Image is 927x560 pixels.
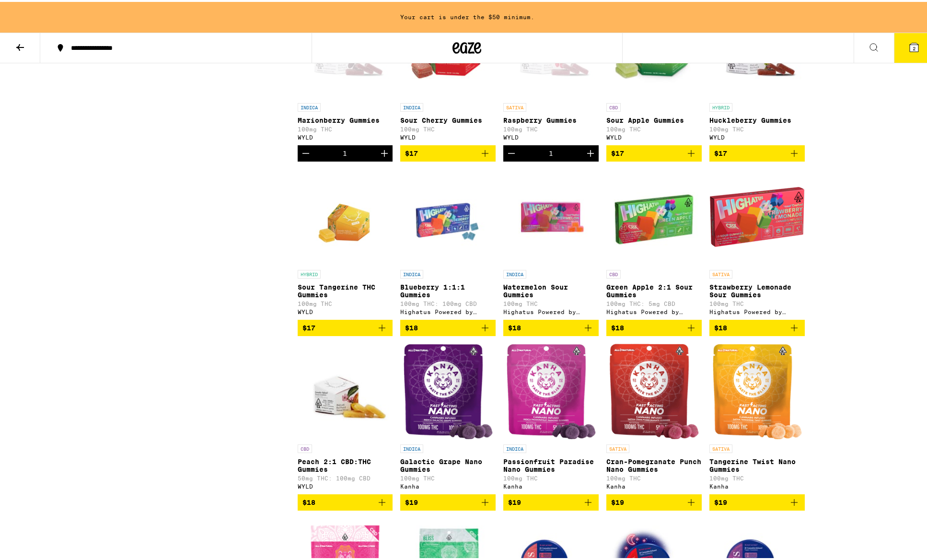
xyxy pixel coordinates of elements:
[298,101,321,110] p: INDICA
[298,342,393,492] a: Open page for Peach 2:1 CBD:THC Gummies from WYLD
[298,115,393,122] p: Marionberry Gummies
[503,101,526,110] p: SATIVA
[6,7,69,14] span: Hi. Need any help?
[606,167,702,263] img: Highatus Powered by Cannabiotix - Green Apple 2:1 Sour Gummies
[709,115,805,122] p: Huckleberry Gummies
[709,0,805,143] a: Open page for Huckleberry Gummies from WYLD
[400,167,496,318] a: Open page for Blueberry 1:1:1 Gummies from Highatus Powered by Cannabiotix
[405,148,418,155] span: $17
[714,322,727,330] span: $18
[606,281,702,297] p: Green Apple 2:1 Sour Gummies
[606,456,702,471] p: Cran-Pomegranate Punch Nano Gummies
[298,268,321,277] p: HYBRID
[400,124,496,130] p: 100mg THC
[606,481,702,488] div: Kanha
[709,342,805,492] a: Open page for Tangerine Twist Nano Gummies from Kanha
[503,0,599,143] a: Open page for Raspberry Gummies from WYLD
[606,124,702,130] p: 100mg THC
[298,281,393,297] p: Sour Tangerine THC Gummies
[503,167,599,318] a: Open page for Watermelon Sour Gummies from Highatus Powered by Cannabiotix
[400,443,423,451] p: INDICA
[298,132,393,139] div: WYLD
[709,307,805,313] div: Highatus Powered by Cannabiotix
[606,299,702,305] p: 100mg THC: 5mg CBD
[606,268,621,277] p: CBD
[606,132,702,139] div: WYLD
[400,281,496,297] p: Blueberry 1:1:1 Gummies
[400,481,496,488] div: Kanha
[606,101,621,110] p: CBD
[714,148,727,155] span: $17
[503,268,526,277] p: INDICA
[606,473,702,479] p: 100mg THC
[298,443,312,451] p: CBD
[298,0,393,143] a: Open page for Marionberry Gummies from WYLD
[503,124,599,130] p: 100mg THC
[503,115,599,122] p: Raspberry Gummies
[709,167,805,263] img: Highatus Powered by Cannabiotix - Strawberry Lemonade Sour Gummies
[503,456,599,471] p: Passionfruit Paradise Nano Gummies
[400,167,496,263] img: Highatus Powered by Cannabiotix - Blueberry 1:1:1 Gummies
[302,497,315,504] span: $18
[714,497,727,504] span: $19
[298,318,393,334] button: Add to bag
[298,299,393,305] p: 100mg THC
[503,281,599,297] p: Watermelon Sour Gummies
[709,101,732,110] p: HYBRID
[709,281,805,297] p: Strawberry Lemonade Sour Gummies
[400,299,496,305] p: 100mg THC: 100mg CBD
[298,307,393,313] div: WYLD
[709,443,732,451] p: SATIVA
[611,148,624,155] span: $17
[403,342,493,438] img: Kanha - Galactic Grape Nano Gummies
[709,299,805,305] p: 100mg THC
[400,143,496,160] button: Add to bag
[400,318,496,334] button: Add to bag
[503,473,599,479] p: 100mg THC
[405,497,418,504] span: $19
[400,342,496,492] a: Open page for Galactic Grape Nano Gummies from Kanha
[606,307,702,313] div: Highatus Powered by Cannabiotix
[405,322,418,330] span: $18
[400,307,496,313] div: Highatus Powered by Cannabiotix
[400,0,496,143] a: Open page for Sour Cherry Gummies from WYLD
[709,268,732,277] p: SATIVA
[400,101,423,110] p: INDICA
[298,124,393,130] p: 100mg THC
[298,342,393,438] img: WYLD - Peach 2:1 CBD:THC Gummies
[606,318,702,334] button: Add to bag
[298,456,393,471] p: Peach 2:1 CBD:THC Gummies
[606,167,702,318] a: Open page for Green Apple 2:1 Sour Gummies from Highatus Powered by Cannabiotix
[709,456,805,471] p: Tangerine Twist Nano Gummies
[709,124,805,130] p: 100mg THC
[400,456,496,471] p: Galactic Grape Nano Gummies
[311,167,379,263] img: WYLD - Sour Tangerine THC Gummies
[606,0,702,143] a: Open page for Sour Apple Gummies from WYLD
[712,342,802,438] img: Kanha - Tangerine Twist Nano Gummies
[376,143,393,160] button: Increment
[508,322,521,330] span: $18
[611,497,624,504] span: $19
[503,167,599,263] img: Highatus Powered by Cannabiotix - Watermelon Sour Gummies
[503,443,526,451] p: INDICA
[298,143,314,160] button: Decrement
[913,44,915,49] span: 2
[503,132,599,139] div: WYLD
[606,492,702,509] button: Add to bag
[549,148,553,155] div: 1
[503,342,599,492] a: Open page for Passionfruit Paradise Nano Gummies from Kanha
[298,492,393,509] button: Add to bag
[709,473,805,479] p: 100mg THC
[582,143,599,160] button: Increment
[606,115,702,122] p: Sour Apple Gummies
[609,342,699,438] img: Kanha - Cran-Pomegranate Punch Nano Gummies
[298,473,393,479] p: 50mg THC: 100mg CBD
[503,143,520,160] button: Decrement
[508,497,521,504] span: $19
[709,492,805,509] button: Add to bag
[606,143,702,160] button: Add to bag
[400,268,423,277] p: INDICA
[503,299,599,305] p: 100mg THC
[709,481,805,488] div: Kanha
[503,318,599,334] button: Add to bag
